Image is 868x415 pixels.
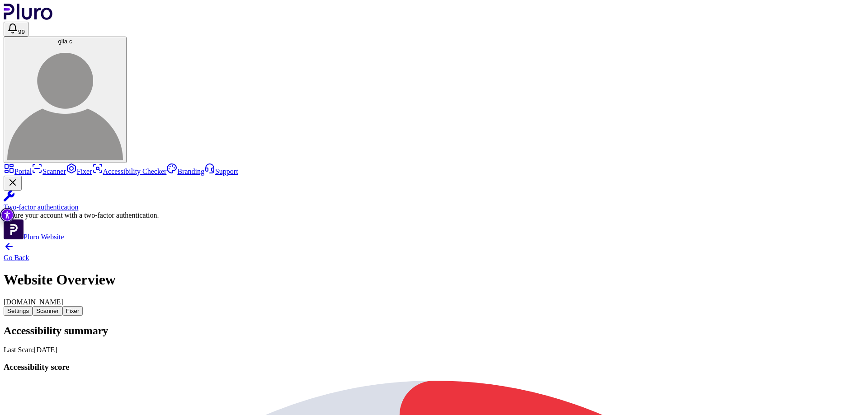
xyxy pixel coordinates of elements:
a: Scanner [32,168,66,175]
div: Last Scan: [4,346,864,354]
a: Open Pluro Website [4,233,64,241]
span: gila c [58,38,72,45]
div: Secure your account with a two-factor authentication. [4,211,864,219]
h2: Accessibility summary [4,325,864,337]
span: [DATE] [34,346,57,354]
button: Fixer [62,306,83,316]
span: 99 [18,28,25,35]
div: [DOMAIN_NAME] [4,298,864,306]
button: gila cgila c [4,37,127,163]
a: Support [204,168,238,175]
img: gila c [7,45,123,160]
h3: Accessibility score [4,362,864,372]
a: Logo [4,14,53,21]
button: Settings [4,306,33,316]
a: Portal [4,168,32,175]
button: Close Two-factor authentication notification [4,176,22,191]
a: Branding [166,168,204,175]
a: Two-factor authentication [4,191,864,211]
a: Back to previous screen [4,241,864,261]
a: Fixer [66,168,92,175]
button: Open notifications, you have 128 new notifications [4,22,28,37]
button: Scanner [33,306,62,316]
a: Accessibility Checker [92,168,167,175]
h1: Website Overview [4,271,864,288]
div: Two-factor authentication [4,203,864,211]
aside: Sidebar menu [4,163,864,241]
